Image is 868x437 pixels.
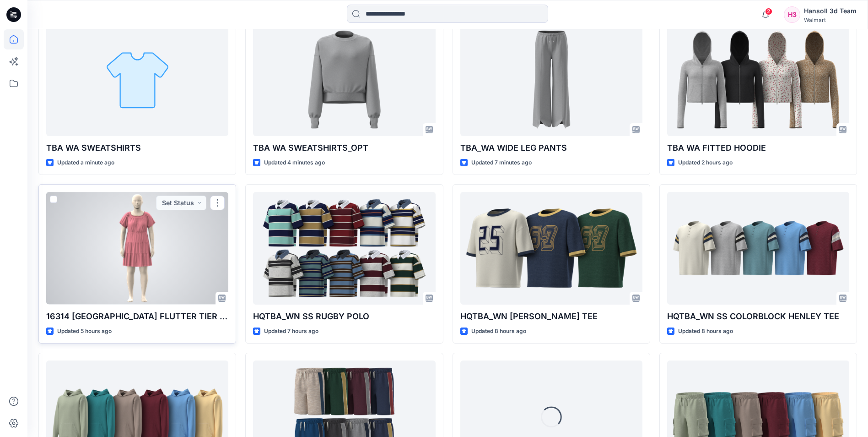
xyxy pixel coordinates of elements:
p: Updated 8 hours ago [678,327,733,336]
a: TBA_WA WIDE LEG PANTS [460,23,642,136]
p: Updated 5 hours ago [57,327,112,336]
a: HQTBA_WN SS RINGER TEE [460,192,642,304]
p: Updated 4 minutes ago [264,158,325,168]
p: TBA_WA WIDE LEG PANTS [460,142,642,154]
a: TBA WA FITTED HOODIE [667,23,849,136]
a: HQTBA_WN SS COLORBLOCK HENLEY TEE [667,192,849,304]
p: HQTBA_WN [PERSON_NAME] TEE [460,310,642,323]
a: TBA WA SWEATSHIRTS [46,23,228,136]
div: Hansoll 3d Team [804,5,857,16]
p: TBA WA SWEATSHIRTS_OPT [253,142,435,154]
p: HQTBA_WN SS RUGBY POLO [253,310,435,323]
div: Walmart [804,16,857,23]
p: Updated 7 hours ago [264,327,318,336]
p: TBA WA FITTED HOODIE [667,142,849,154]
p: TBA WA SWEATSHIRTS [46,142,228,154]
p: Updated 8 hours ago [471,327,526,336]
a: TBA WA SWEATSHIRTS_OPT [253,23,435,136]
p: 16314 [GEOGRAPHIC_DATA] FLUTTER TIER DRESS MINI INT [46,310,228,323]
p: Updated a minute ago [57,158,114,168]
a: HQTBA_WN SS RUGBY POLO [253,192,435,304]
p: HQTBA_WN SS COLORBLOCK HENLEY TEE [667,310,849,323]
a: 16314 TT SQUARE NECK FLUTTER TIER DRESS MINI INT [46,192,228,304]
div: H3 [784,6,800,23]
p: Updated 2 hours ago [678,158,733,168]
p: Updated 7 minutes ago [471,158,532,168]
span: 2 [765,8,772,15]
